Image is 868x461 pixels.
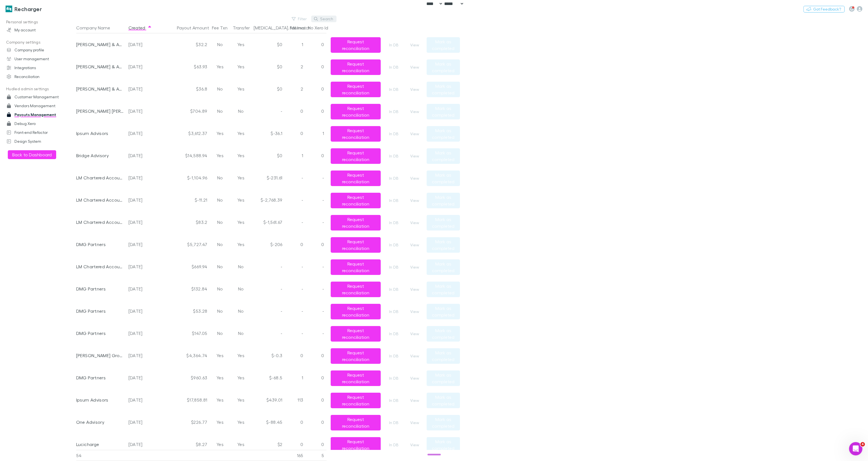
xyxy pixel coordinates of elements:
[427,326,460,342] button: Mark as completed
[251,189,285,211] div: $-2,768.39
[210,433,231,455] div: Yes
[231,411,251,433] div: Yes
[231,278,251,300] div: No
[285,33,306,56] div: 1
[285,255,306,278] div: -
[231,122,251,144] div: Yes
[427,59,460,75] button: Mark as completed
[803,6,845,12] button: Got Feedback?
[128,433,157,455] div: [DATE]
[160,144,210,167] div: $14,588.94
[331,37,381,53] button: Request reconciliation
[285,122,306,144] div: 0
[160,278,210,300] div: $132.84
[160,233,210,255] div: $5,727.47
[8,150,56,159] button: Back to Dashboard
[212,22,234,33] button: Fee Txn
[251,433,285,455] div: $2
[251,322,285,344] div: -
[76,411,124,433] div: One Advisory
[308,22,335,33] button: No Xero Id
[285,100,306,122] div: 0
[251,122,285,144] div: $-36.1
[385,197,403,204] a: In DB
[385,442,403,448] a: In DB
[385,308,403,315] a: In DB
[385,64,403,71] a: In DB
[231,233,251,255] div: Yes
[406,86,424,93] button: View
[1,137,75,146] a: Design System
[76,211,124,233] div: LM Chartered Accountants & Business Advisors
[160,189,210,211] div: $-11.21
[210,211,231,233] div: No
[285,433,306,455] div: 0
[210,56,231,78] div: Yes
[251,389,285,411] div: $439.01
[210,78,231,100] div: No
[128,233,157,255] div: [DATE]
[285,367,306,389] div: 1
[385,242,403,248] a: In DB
[210,255,231,278] div: No
[231,56,251,78] div: Yes
[76,433,124,455] div: Lucicharge
[210,144,231,167] div: Yes
[331,237,381,253] button: Request reconciliation
[331,282,381,297] button: Request reconciliation
[76,100,124,122] div: [PERSON_NAME] [PERSON_NAME] [PERSON_NAME] Partners
[1,39,75,46] p: Company settings
[76,144,124,167] div: Bridge Advisory
[285,211,306,233] div: -
[251,411,285,433] div: $-88.45
[231,300,251,322] div: No
[285,189,306,211] div: -
[76,22,117,33] button: Company Name
[427,393,460,408] button: Mark as completed
[210,100,231,122] div: No
[210,411,231,433] div: Yes
[331,415,381,430] button: Request reconciliation
[128,100,157,122] div: [DATE]
[306,33,327,56] div: 0
[76,322,124,344] div: DMG Partners
[385,86,403,93] a: In DB
[406,153,424,159] button: View
[1,63,75,72] a: Integrations
[251,167,285,189] div: $-231.61
[128,300,157,322] div: [DATE]
[128,255,157,278] div: [DATE]
[231,389,251,411] div: Yes
[231,367,251,389] div: Yes
[306,78,327,100] div: 0
[331,59,381,75] button: Request reconciliation
[76,189,124,211] div: LM Chartered Accountants & Business Advisors
[160,100,210,122] div: $704.89
[406,42,424,48] button: View
[306,211,327,233] div: -
[233,22,256,33] button: Transfer
[231,344,251,367] div: Yes
[285,344,306,367] div: 0
[160,344,210,367] div: $4,364.74
[128,22,152,33] button: Created
[406,286,424,293] button: View
[406,242,424,248] button: View
[385,419,403,426] a: In DB
[427,304,460,319] button: Mark as completed
[406,442,424,448] button: View
[385,397,403,404] a: In DB
[210,278,231,300] div: No
[128,389,157,411] div: [DATE]
[128,189,157,211] div: [DATE]
[1,19,75,26] p: Personal settings
[231,189,251,211] div: Yes
[1,119,75,128] a: Debug Xero
[231,33,251,56] div: Yes
[385,42,403,48] a: In DB
[285,144,306,167] div: 1
[285,233,306,255] div: 0
[385,219,403,226] a: In DB
[128,411,157,433] div: [DATE]
[311,16,337,22] button: Search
